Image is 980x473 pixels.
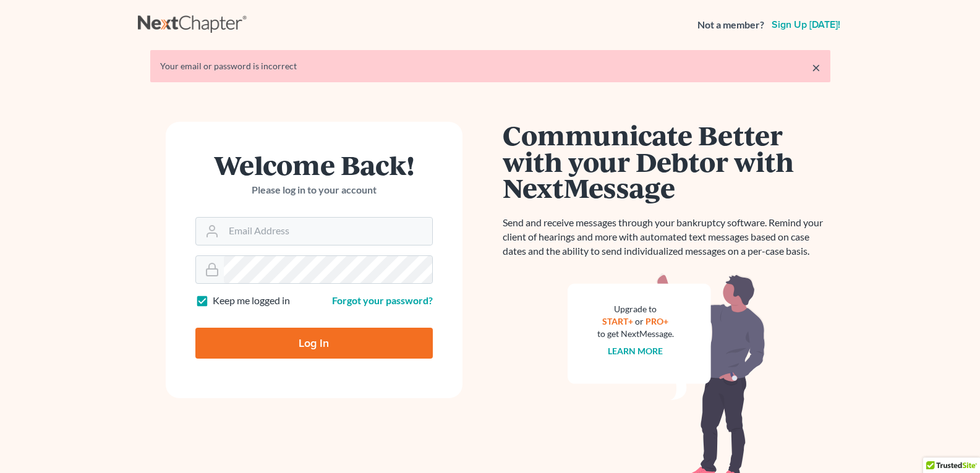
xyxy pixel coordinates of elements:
a: Sign up [DATE]! [769,20,843,30]
strong: Not a member? [697,18,764,32]
p: Please log in to your account [195,183,433,197]
p: Send and receive messages through your bankruptcy software. Remind your client of hearings and mo... [503,216,830,258]
label: Keep me logged in [213,294,290,308]
h1: Welcome Back! [195,151,433,178]
div: to get NextMessage. [597,328,674,340]
input: Log In [195,328,433,359]
a: START+ [602,316,633,326]
a: × [812,60,820,75]
a: Learn more [608,346,663,356]
a: PRO+ [646,316,668,326]
a: Forgot your password? [332,294,433,306]
div: Upgrade to [597,303,674,315]
input: Email Address [224,218,432,245]
span: or [635,316,644,326]
div: Your email or password is incorrect [160,60,820,72]
h1: Communicate Better with your Debtor with NextMessage [503,122,830,201]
